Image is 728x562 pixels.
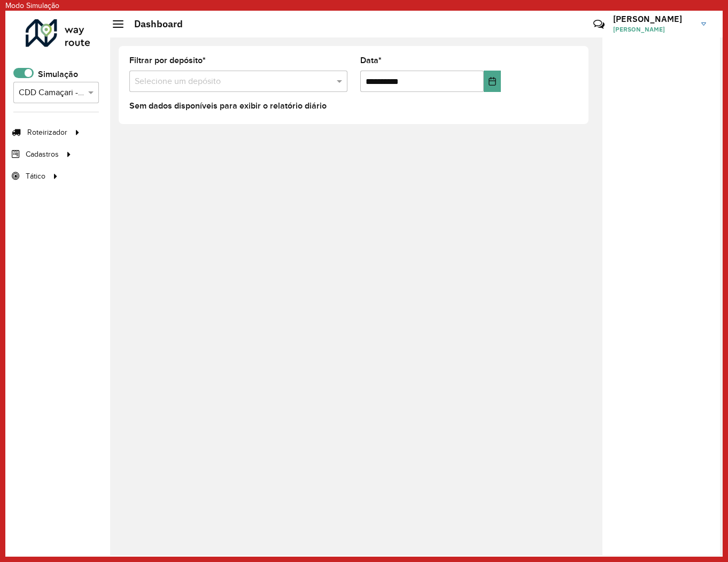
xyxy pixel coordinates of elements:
[26,171,45,182] span: Tático
[5,165,61,187] a: Tático
[129,99,327,112] label: Sem dados disponíveis para exibir o relatório diário
[5,143,75,165] a: Cadastros
[129,54,206,67] label: Filtrar por depósito
[13,82,99,103] ng-select: CDD Camaçari - camaçari van oficial
[5,121,83,143] a: Roteirizador
[27,127,67,138] span: Roteirizador
[123,18,183,30] h2: Dashboard
[587,13,610,36] a: Contato Rápido
[484,71,501,92] button: Choose Date
[613,14,693,24] h3: [PERSON_NAME]
[38,68,78,81] label: Simulação
[613,10,714,38] a: [PERSON_NAME][PERSON_NAME]
[26,149,59,160] span: Cadastros
[613,25,693,34] span: [PERSON_NAME]
[360,54,382,67] label: Data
